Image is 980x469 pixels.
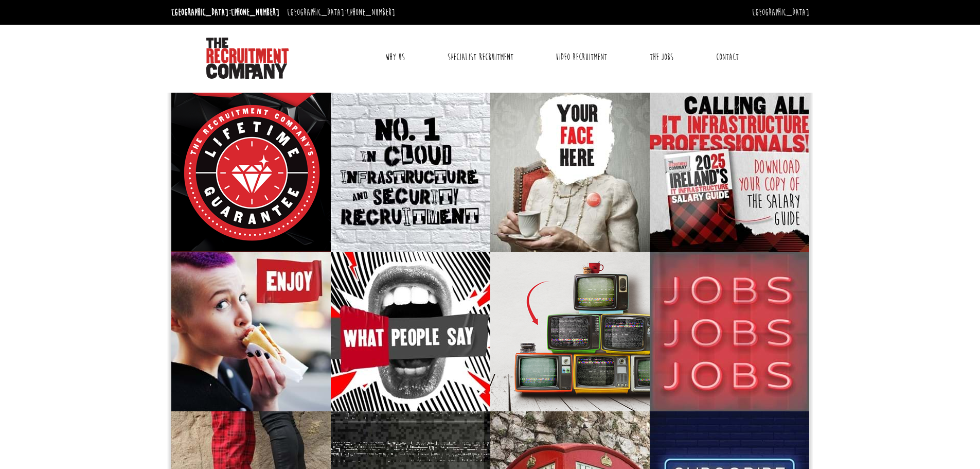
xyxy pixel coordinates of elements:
[708,44,746,70] a: Contact
[169,4,282,21] li: [GEOGRAPHIC_DATA]:
[284,4,398,21] li: [GEOGRAPHIC_DATA]:
[642,44,681,70] a: The Jobs
[231,7,279,18] a: [PHONE_NUMBER]
[752,7,809,18] a: [GEOGRAPHIC_DATA]
[440,44,521,70] a: Specialist Recruitment
[206,38,289,79] img: The Recruitment Company
[347,7,395,18] a: [PHONE_NUMBER]
[548,44,615,70] a: Video Recruitment
[378,44,413,70] a: Why Us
